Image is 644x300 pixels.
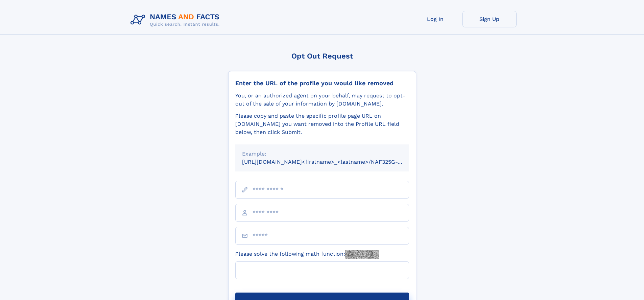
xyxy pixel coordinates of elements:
[235,250,379,259] label: Please solve the following math function:
[462,11,517,27] a: Sign Up
[235,79,409,87] div: Enter the URL of the profile you would like removed
[242,159,422,165] small: [URL][DOMAIN_NAME]<firstname>_<lastname>/NAF325G-xxxxxxxx
[235,112,409,136] div: Please copy and paste the specific profile page URL on [DOMAIN_NAME] you want removed into the Pr...
[228,52,416,60] div: Opt Out Request
[408,11,462,27] a: Log In
[235,92,409,108] div: You, or an authorized agent on your behalf, may request to opt-out of the sale of your informatio...
[242,150,402,158] div: Example:
[128,11,225,29] img: Logo Names and Facts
